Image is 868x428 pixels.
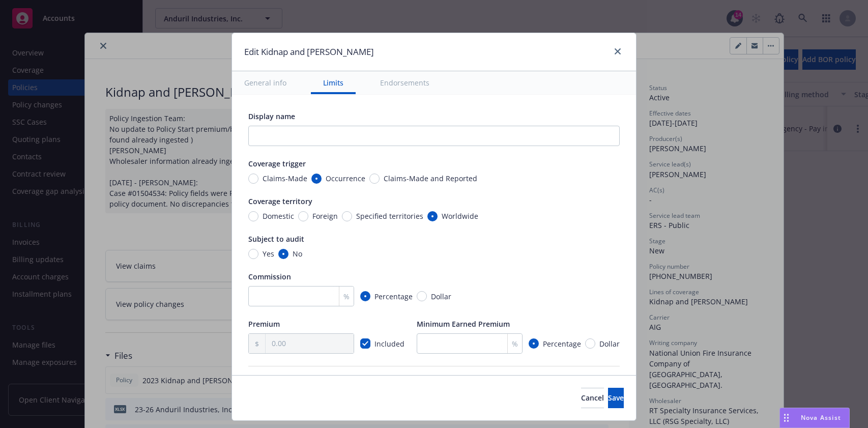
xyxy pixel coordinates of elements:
[232,71,299,94] button: General info
[417,291,427,301] input: Dollar
[248,111,295,121] span: Display name
[599,338,620,349] span: Dollar
[248,319,280,329] span: Premium
[374,339,404,349] span: Included
[248,174,258,184] input: Claims-Made
[263,211,294,221] span: Domestic
[369,174,380,184] input: Claims-Made and Reported
[442,211,478,221] span: Worldwide
[543,338,581,349] span: Percentage
[311,71,356,94] button: Limits
[248,234,304,244] span: Subject to audit
[608,388,624,408] button: Save
[581,393,604,403] span: Cancel
[248,211,258,221] input: Domestic
[248,159,306,168] span: Coverage trigger
[585,338,595,349] input: Dollar
[608,393,624,403] span: Save
[342,211,352,221] input: Specified territories
[360,291,370,301] input: Percentage
[326,173,365,184] span: Occurrence
[581,388,604,408] button: Cancel
[512,338,518,349] span: %
[431,291,451,302] span: Dollar
[343,291,350,302] span: %
[368,71,442,94] button: Endorsements
[356,211,423,221] span: Specified territories
[263,248,274,259] span: Yes
[374,291,413,302] span: Percentage
[298,211,308,221] input: Foreign
[529,338,539,349] input: Percentage
[417,319,510,329] span: Minimum Earned Premium
[312,211,338,221] span: Foreign
[278,249,288,259] input: No
[263,173,307,184] span: Claims-Made
[311,174,322,184] input: Occurrence
[801,413,841,422] span: Nova Assist
[384,173,477,184] span: Claims-Made and Reported
[248,249,258,259] input: Yes
[266,334,354,353] input: 0.00
[779,408,850,428] button: Nova Assist
[427,211,438,221] input: Worldwide
[780,408,793,427] div: Drag to move
[248,272,291,281] span: Commission
[293,248,302,259] span: No
[248,196,312,206] span: Coverage territory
